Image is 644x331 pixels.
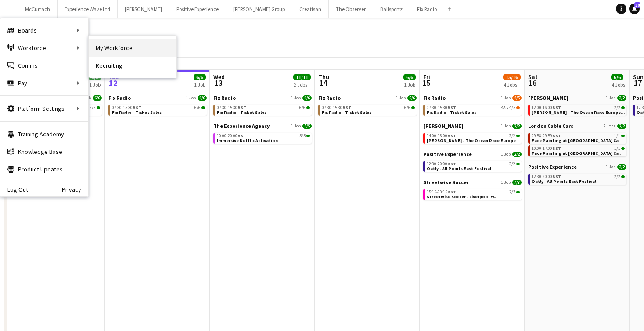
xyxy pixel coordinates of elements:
span: The Experience Agency [213,123,270,129]
span: Fix Radio [423,95,446,101]
span: BST [342,105,351,110]
div: 2 Jobs [294,81,310,88]
span: 2/2 [621,106,625,109]
div: Boards [0,22,88,39]
span: 2/2 [614,175,620,179]
span: BST [552,133,561,138]
a: Fix Radio1 Job6/6 [213,95,312,101]
span: 6/6 [411,106,415,109]
span: 15/16 [503,74,521,80]
span: 2/2 [617,124,626,129]
span: 07:30-15:30 [217,105,246,110]
span: 1 Job [501,152,511,157]
span: Positive Experience [423,151,472,157]
a: 07:30-15:30BST4A•4/5Fix Radio - Ticket Sales [427,105,520,115]
span: 6/6 [194,74,206,80]
a: Positive Experience1 Job2/2 [528,164,626,170]
span: 2/2 [512,152,522,157]
button: [PERSON_NAME] [118,0,169,18]
span: Sat [528,73,538,81]
span: 4/5 [512,95,522,101]
div: 1 Job [194,81,205,88]
span: 1/1 [621,147,625,150]
span: Immersive Netflix Activation [217,138,278,143]
span: Helly Hansen [528,95,568,101]
span: 4/5 [509,105,515,110]
span: Streetwise Soccer - Liverpool FC [427,194,496,200]
span: BST [552,174,561,179]
a: 30 [629,4,640,14]
span: 6/6 [404,105,410,110]
span: 16 [527,78,538,88]
span: 5/5 [302,124,312,129]
div: Fix Radio1 Job6/607:30-15:30BST6/6Fix Radio - Ticket Sales [213,95,312,123]
span: 2/2 [516,135,520,137]
span: 2/2 [617,164,626,170]
span: 10:00-20:00 [217,134,246,138]
span: Sun [633,73,644,81]
a: Log Out [0,186,28,193]
div: [PERSON_NAME]1 Job2/214:00-18:00BST2/2[PERSON_NAME] - The Ocean Race Europe Race Village [423,123,522,151]
div: The Experience Agency1 Job5/510:00-20:00BST5/5Immersive Netflix Activation [213,123,312,145]
span: 2/2 [512,124,522,129]
button: The Observer [329,0,373,18]
span: 14 [317,78,329,88]
span: Thu [318,73,329,81]
span: 13 [212,78,225,88]
span: 14:00-18:00 [427,134,456,138]
span: 2/2 [509,134,515,138]
span: 07:30-15:30 [112,105,141,110]
div: 4 Jobs [612,81,625,88]
button: Ballsportz [373,0,410,18]
a: London Cable Cars2 Jobs2/2 [528,123,626,129]
span: 12 [107,78,119,88]
span: Fix Radio - Ticket Sales [112,109,162,115]
span: 6/6 [93,95,102,101]
div: • [427,105,520,110]
span: BST [552,105,561,110]
div: [PERSON_NAME]1 Job2/212:00-16:00BST2/2[PERSON_NAME] - The Ocean Race Europe Race Village [528,95,626,123]
button: Positive Experience [169,0,226,18]
div: Workforce [0,39,88,57]
span: 6/6 [198,95,207,101]
span: BST [237,133,246,138]
div: Positive Experience1 Job2/212:30-20:00BST2/2Oatly - All Points East Festival [528,164,626,186]
span: Oatly - All Points East Festival [427,166,491,171]
span: 17 [632,78,644,88]
span: BST [447,133,456,138]
span: Fix Radio [108,95,131,101]
span: 2/2 [617,95,626,101]
span: BST [447,189,456,195]
span: 2/2 [509,162,515,166]
span: 1/1 [614,146,620,151]
a: Fix Radio1 Job6/6 [108,95,207,101]
a: 14:00-18:00BST2/2[PERSON_NAME] - The Ocean Race Europe Race Village [427,133,520,143]
a: The Experience Agency1 Job5/5 [213,123,312,129]
a: Recruiting [89,57,176,74]
span: Wed [213,73,225,81]
span: 2/2 [621,175,625,178]
span: BST [237,105,246,110]
span: 11/11 [293,74,311,80]
a: [PERSON_NAME]1 Job2/2 [528,95,626,101]
div: 1 Job [89,81,101,88]
span: 6/6 [403,74,416,80]
a: Streetwise Soccer1 Job7/7 [423,179,522,186]
a: 07:30-15:30BST6/6Fix Radio - Ticket Sales [322,105,415,115]
span: Helly Hansen - The Ocean Race Europe Race Village [427,138,543,143]
span: 6/6 [302,95,312,101]
span: BST [447,161,456,167]
span: 07:30-15:30 [322,105,351,110]
a: Positive Experience1 Job2/2 [423,151,522,157]
span: 2 Jobs [604,124,615,129]
div: Platform Settings [0,100,88,117]
a: Comms [0,57,88,74]
span: Helly Hansen [423,123,464,129]
span: Fix Radio - Ticket Sales [427,109,476,115]
span: 1 Job [501,124,511,129]
span: 6/6 [306,106,310,109]
span: Streetwise Soccer [423,179,469,186]
a: Privacy [62,186,88,193]
span: 6/6 [299,105,306,110]
button: Experience Wave Ltd [58,0,118,18]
